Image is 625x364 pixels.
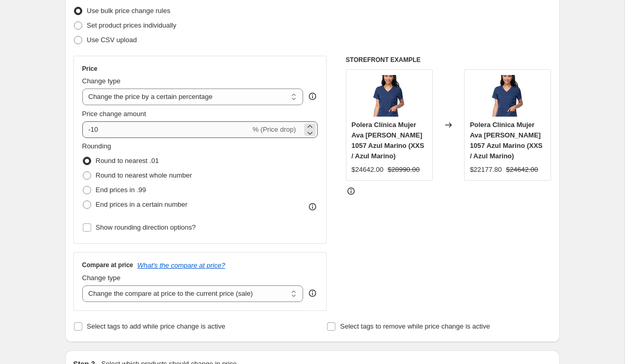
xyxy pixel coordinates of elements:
input: -15 [82,121,251,138]
div: help [307,91,318,102]
span: Round to nearest whole number [96,171,192,179]
button: What's the compare at price? [137,261,226,269]
h6: STOREFRONT EXAMPLE [346,56,552,64]
div: help [307,288,318,298]
h3: Compare at price [82,261,133,269]
span: Rounding [82,142,111,150]
img: 1057-NAVY-01_80x.jpg [368,75,410,117]
span: Round to nearest .01 [96,157,159,165]
span: Price change amount [82,110,146,118]
span: Use CSV upload [87,36,137,44]
span: Change type [82,77,121,85]
span: Polera Clínica Mujer Ava [PERSON_NAME] 1057 Azul Marino (XXS / Azul Marino) [470,121,543,160]
span: Change type [82,274,121,282]
span: % (Price drop) [253,125,296,133]
span: Use bulk price change rules [87,7,170,15]
span: Show rounding direction options? [96,223,196,231]
span: End prices in a certain number [96,200,187,208]
div: $22177.80 [470,165,502,175]
span: Select tags to remove while price change is active [340,322,490,330]
strike: $24642.00 [506,165,538,175]
div: $24642.00 [352,165,383,175]
h3: Price [82,65,97,73]
span: End prices in .99 [96,186,146,194]
span: Set product prices individually [87,21,177,29]
img: 1057-NAVY-01_80x.jpg [487,75,529,117]
span: Polera Clínica Mujer Ava [PERSON_NAME] 1057 Azul Marino (XXS / Azul Marino) [352,121,424,160]
span: Select tags to add while price change is active [87,322,226,330]
strike: $28990.00 [387,165,419,175]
